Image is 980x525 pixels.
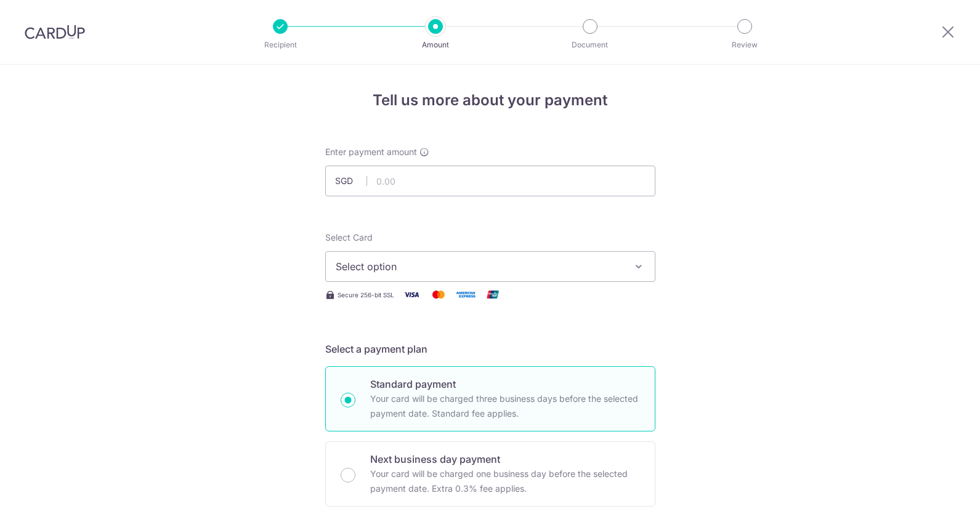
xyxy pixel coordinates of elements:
[325,251,655,282] button: Select option
[325,89,655,111] h4: Tell us more about your payment
[370,467,640,496] p: Your card will be charged one business day before the selected payment date. Extra 0.3% fee applies.
[370,377,640,391] p: Standard payment
[370,452,640,467] p: Next business day payment
[453,287,478,302] img: American Express
[325,232,373,242] span: translation missing: en.payables.payment_networks.credit_card.summary.labels.select_card
[336,259,623,274] span: Select option
[325,342,655,356] h5: Select a payment plan
[325,146,417,158] span: Enter payment amount
[235,39,326,51] p: Recipient
[338,290,394,300] span: Secure 256-bit SSL
[480,287,505,302] img: Union Pay
[426,287,451,302] img: Mastercard
[699,39,790,51] p: Review
[399,287,424,302] img: Visa
[370,391,640,421] p: Your card will be charged three business days before the selected payment date. Standard fee appl...
[325,166,655,196] input: 0.00
[390,39,481,51] p: Amount
[25,25,85,39] img: CardUp
[545,39,636,51] p: Document
[335,175,367,187] span: SGD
